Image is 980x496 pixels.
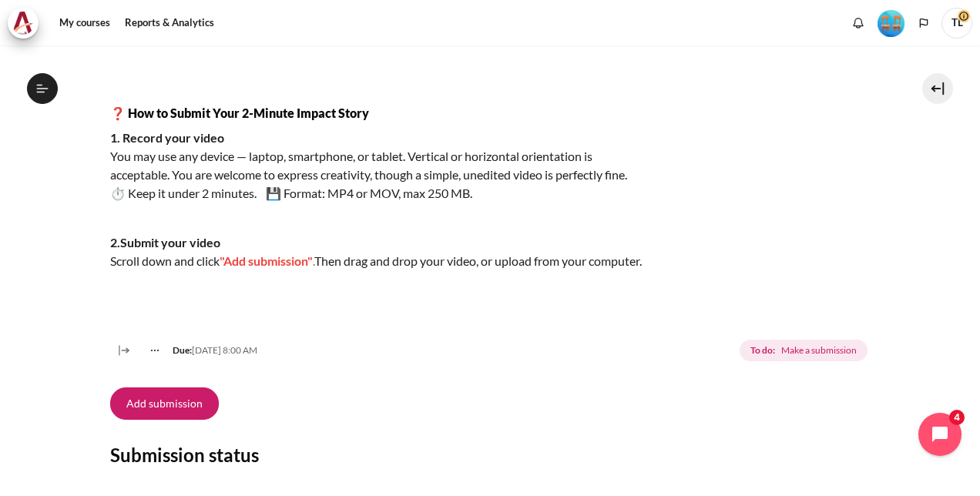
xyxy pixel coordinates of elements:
[54,8,116,39] a: My courses
[12,12,34,35] img: Architeck
[878,8,904,37] div: Level #4
[941,8,972,39] span: TL
[740,337,870,364] div: Completion requirements for STAR Impact Story Video Submission
[110,233,649,270] p: Scroll down and click Then drag and drop your video, or upload from your computer.
[110,106,369,120] strong: ❓ How to Submit Your 2-Minute Impact Story
[110,387,219,420] button: Add submission
[781,344,857,357] span: Make a submission
[313,253,314,268] span: .
[119,8,220,39] a: Reports & Analytics
[220,253,313,268] span: "Add submission"
[941,8,972,39] a: User menu
[878,10,904,37] img: Level #4
[871,8,911,37] a: Level #4
[110,129,649,203] p: You may use any device — laptop, smartphone, or tablet. Vertical or horizontal orientation is acc...
[138,344,257,357] div: [DATE] 8:00 AM
[110,443,871,467] h3: Submission status
[847,12,870,35] div: Show notification window with no new notifications
[110,130,224,145] strong: 1. Record your video
[912,12,935,35] button: Languages
[8,8,46,39] a: Architeck Architeck
[750,344,775,357] strong: To do:
[173,344,192,356] strong: Due:
[110,235,220,250] strong: 2.Submit your video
